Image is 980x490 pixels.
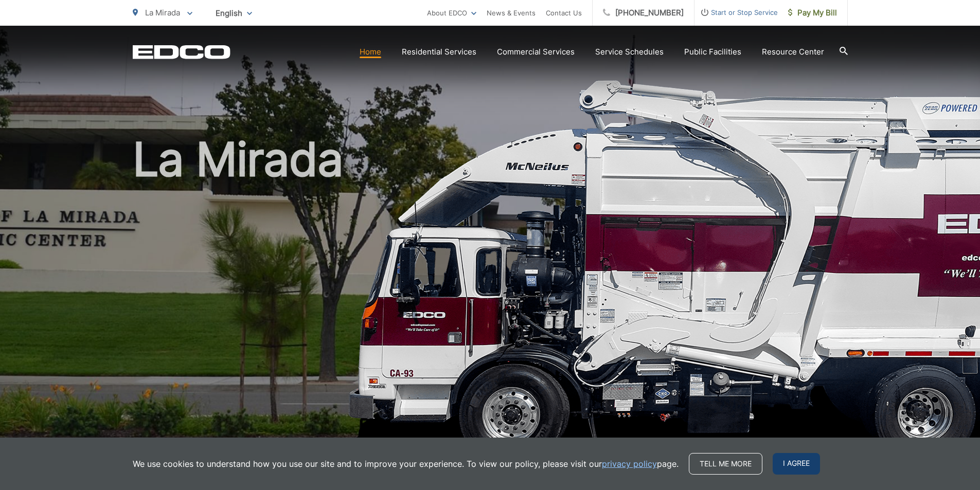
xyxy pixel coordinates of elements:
span: I agree [773,453,820,475]
a: About EDCO [427,7,476,19]
a: Commercial Services [497,46,575,58]
a: Public Facilities [684,46,741,58]
a: Residential Services [402,46,476,58]
a: News & Events [487,7,536,19]
p: We use cookies to understand how you use our site and to improve your experience. To view our pol... [133,458,679,470]
span: La Mirada [145,8,180,17]
a: privacy policy [602,458,657,470]
a: EDCD logo. Return to the homepage. [133,45,230,59]
a: Service Schedules [595,46,664,58]
a: Contact Us [546,7,582,19]
h1: La Mirada [133,134,848,459]
a: Resource Center [762,46,824,58]
span: English [208,4,260,22]
a: Home [360,46,381,58]
span: Pay My Bill [788,7,837,19]
a: Tell me more [689,453,762,475]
